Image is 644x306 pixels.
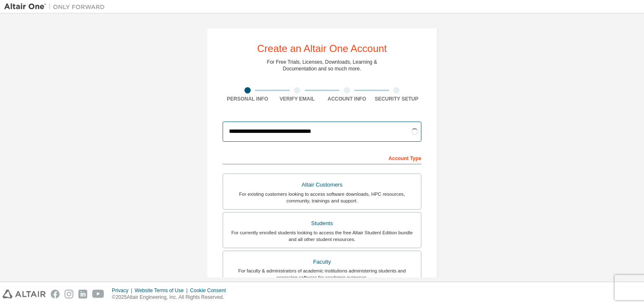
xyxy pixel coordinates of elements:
div: Students [228,218,416,229]
div: For Free Trials, Licenses, Downloads, Learning & Documentation and so much more. [267,59,377,72]
p: © 2025 Altair Engineering, Inc. All Rights Reserved. [112,294,231,301]
div: Altair Customers [228,179,416,191]
div: Verify Email [273,96,322,102]
img: facebook.svg [51,290,60,298]
img: youtube.svg [92,290,104,298]
div: Create an Altair One Account [257,44,387,54]
div: Faculty [228,256,416,268]
img: Altair One [4,3,109,11]
div: Cookie Consent [190,287,231,294]
div: Security Setup [372,96,422,102]
div: For currently enrolled students looking to access the free Altair Student Edition bundle and all ... [228,229,416,243]
div: Personal Info [223,96,273,102]
img: altair_logo.svg [3,290,46,298]
div: Website Terms of Use [135,287,190,294]
div: Account Info [322,96,372,102]
div: Privacy [112,287,135,294]
div: For existing customers looking to access software downloads, HPC resources, community, trainings ... [228,191,416,204]
div: Account Type [223,151,421,164]
div: For faculty & administrators of academic institutions administering students and accessing softwa... [228,267,416,281]
img: instagram.svg [65,290,73,298]
img: linkedin.svg [78,290,87,298]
